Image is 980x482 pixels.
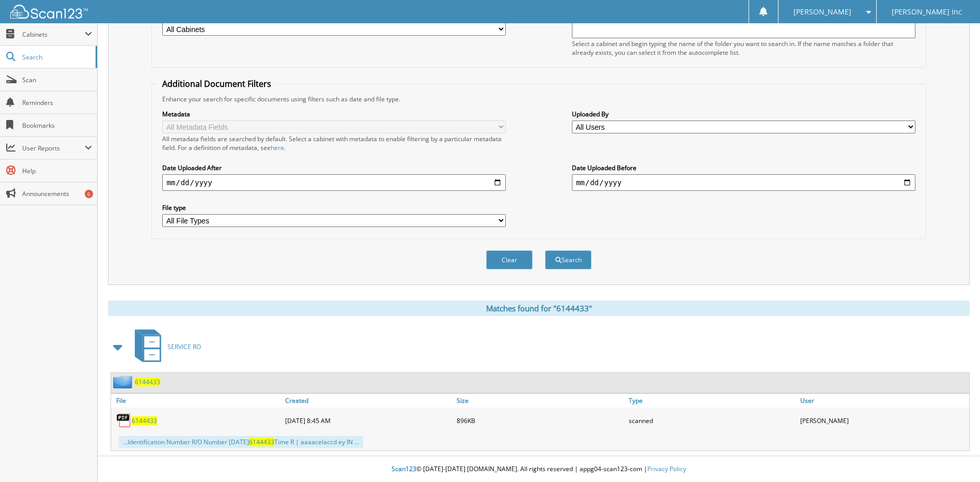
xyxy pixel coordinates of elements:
span: [PERSON_NAME] [794,9,851,15]
span: Help [22,167,92,175]
div: © [DATE]-[DATE] [DOMAIN_NAME]. All rights reserved | appg04-scan123-com | [98,457,980,482]
div: Enhance your search for specific documents using filters such as date and file type. [157,95,920,103]
button: Search [545,250,592,269]
input: start [162,174,506,191]
img: folder2.png [113,375,135,388]
span: SERVICE RO [167,342,201,351]
div: [DATE] 8:45 AM [283,410,454,431]
label: Date Uploaded After [162,163,506,172]
input: end [572,174,915,191]
button: Clear [486,250,533,269]
a: 6144433 [135,378,160,386]
div: All metadata fields are searched by default. Select a cabinet with metadata to enable filtering b... [162,134,506,152]
span: Bookmarks [22,121,92,130]
legend: Additional Document Filters [157,78,276,89]
a: File [111,394,283,408]
a: 6144433 [132,416,157,425]
a: Privacy Policy [647,464,686,473]
a: here [271,143,284,152]
div: ...Identification Number R/O Number [DATE] Time R | aaaacelaccd ey IN ... [119,436,363,448]
label: File type [162,203,506,212]
a: SERVICE RO [129,326,201,367]
div: 896KB [454,410,626,431]
div: [PERSON_NAME] [798,410,969,431]
a: Size [454,394,626,408]
div: Select a cabinet and begin typing the name of the folder you want to search in. If the name match... [572,39,915,57]
span: Reminders [22,98,92,107]
span: Search [22,53,90,62]
span: User Reports [22,144,85,153]
label: Uploaded By [572,110,915,118]
a: User [798,394,969,408]
a: Type [626,394,798,408]
span: 6144433 [249,438,274,446]
span: Announcements [22,189,92,198]
span: Cabinets [22,30,85,39]
div: 6 [85,190,93,198]
div: Matches found for "6144433" [108,300,970,316]
img: scan123-logo-white.svg [10,5,88,19]
label: Metadata [162,110,506,118]
a: Created [283,394,454,408]
div: scanned [626,410,798,431]
label: Date Uploaded Before [572,163,915,172]
span: Scan123 [392,464,416,473]
img: PDF.png [116,413,132,428]
span: Scan [22,76,92,84]
iframe: Chat Widget [928,432,980,482]
span: [PERSON_NAME] Inc [892,9,962,15]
